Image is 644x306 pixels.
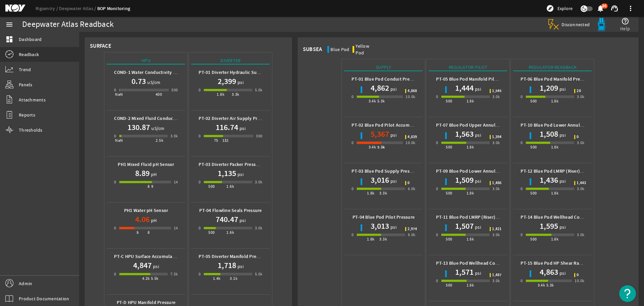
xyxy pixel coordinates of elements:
[352,139,354,146] div: 0
[199,253,267,260] b: PT-05 Diverter Manifold Pressure
[551,190,559,196] div: 1.8k
[577,93,585,100] div: 3.0k
[455,267,474,277] h1: 1,571
[577,231,585,238] div: 3.0k
[521,185,523,192] div: 0
[521,214,637,220] b: PT-14 Blue Pod Wellhead Connector Regulator Pressure
[371,129,389,139] h1: 5,367
[222,137,229,144] div: 132
[446,98,452,104] div: 500
[436,76,518,82] b: PT-05 Blue Pod Manifold Pilot Pressure
[303,46,322,53] div: Subsea
[540,129,558,139] h1: 1,508
[558,132,566,138] span: psi
[436,214,571,220] b: PT-11 Blue Pod LMRP (Riser) Connector Regulator Pilot Pressure
[513,64,592,71] div: Regulator Readback
[230,275,237,282] div: 3.1k
[436,93,438,100] div: 0
[199,179,201,185] div: 0
[575,277,584,284] div: 10.0k
[151,275,159,282] div: 5.5k
[577,273,579,277] span: 0
[408,89,417,93] span: 4,868
[117,299,176,306] b: PT-D HPU Manifold Pressure
[455,175,474,185] h1: 1,509
[492,181,501,185] span: 1,486
[436,231,438,238] div: 0
[135,168,150,179] h1: 8.89
[540,83,558,93] h1: 1,209
[150,217,157,224] span: pH
[538,282,545,289] div: 3.4k
[208,183,215,190] div: 500
[199,207,262,214] b: PT-04 Flowline Seals Pressure
[436,168,530,174] b: PT-09 Blue Pod Lower Annular Pilot Pressure
[174,225,178,231] div: 14
[369,144,376,150] div: 3.4k
[492,135,501,139] span: 1,394
[146,79,160,86] span: uS/cm
[492,277,500,284] div: 3.0k
[114,225,116,231] div: 0
[551,98,559,104] div: 1.8k
[521,76,591,82] b: PT-06 Blue Pod Manifold Pressure
[530,98,537,104] div: 500
[19,66,31,73] span: Trend
[467,190,474,196] div: 1.8k
[408,135,417,139] span: 4,839
[191,57,270,64] div: Diverter
[379,236,387,243] div: 3.3k
[521,168,644,174] b: PT-12 Blue Pod LMRP (Riser) Connector Regulator Pressure
[131,76,146,87] h1: 0.73
[150,125,164,132] span: uS/cm
[561,21,590,28] span: Disconnected
[115,137,123,144] div: NaN
[521,231,523,238] div: 0
[255,87,263,93] div: 5.0k
[344,64,423,71] div: Supply
[19,96,46,103] span: Attachments
[19,81,33,88] span: Panels
[156,91,162,98] div: 400
[557,5,573,12] span: Explore
[90,43,111,49] div: Surface
[137,229,139,236] div: 5
[174,179,178,185] div: 14
[389,178,396,184] span: psi
[232,91,239,98] div: 3.3k
[19,112,35,118] span: Reports
[577,181,586,185] span: 1,443
[19,51,39,58] span: Readback
[446,190,452,196] div: 500
[408,181,410,185] span: 0
[492,231,500,238] div: 3.0k
[377,98,385,104] div: 5.3k
[124,207,168,214] b: PH1 Water pH Sensor
[577,139,585,146] div: 3.0k
[558,224,566,230] span: psi
[577,135,579,139] span: 0
[551,236,559,243] div: 1.8k
[213,275,221,282] div: 1.4k
[133,260,152,271] h1: 4,847
[492,227,501,231] span: 1,421
[352,76,421,82] b: PT-01 Blue Pod Conduit Pressure
[236,171,244,178] span: psi
[546,4,554,12] mat-icon: explore
[530,236,537,243] div: 500
[127,122,150,133] h1: 130.87
[610,4,619,12] mat-icon: support_agent
[446,282,452,289] div: 500
[330,46,349,53] div: Blue Pod
[151,183,153,190] div: 9
[107,57,185,64] div: HPU
[492,89,501,93] span: 1,545
[492,185,500,192] div: 3.0k
[19,280,32,287] span: Admin
[97,5,130,12] a: BOP Monitoring
[436,122,530,128] b: PT-07 Blue Pod Upper Annular Pilot Pressure
[467,282,474,289] div: 1.8k
[436,139,438,146] div: 0
[521,260,602,266] b: PT-15 Blue Pod HP Shear Ram Pressure
[474,178,481,184] span: psi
